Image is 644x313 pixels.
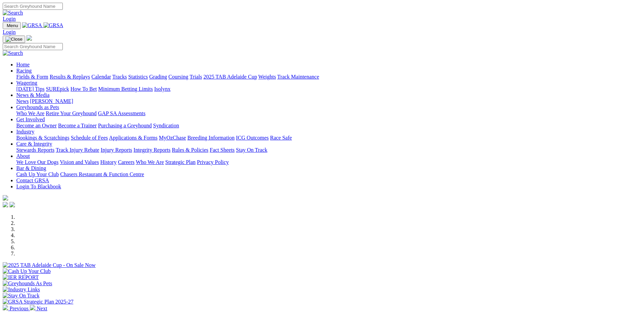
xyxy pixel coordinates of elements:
a: Isolynx [154,86,170,92]
a: History [100,159,116,165]
img: Greyhounds As Pets [3,280,52,287]
a: Industry [16,129,34,134]
a: News [16,98,29,104]
img: Cash Up Your Club [3,268,51,274]
a: Statistics [128,74,148,80]
a: Home [16,62,30,67]
a: Results & Replays [50,74,90,80]
a: Privacy Policy [197,159,229,165]
button: Toggle navigation [3,36,25,43]
a: Tracks [112,74,127,80]
div: Care & Integrity [16,147,641,153]
a: Stay On Track [236,147,267,153]
a: Login [3,16,16,22]
a: Who We Are [136,159,164,165]
a: SUREpick [46,86,69,92]
a: Rules & Policies [172,147,208,153]
a: Wagering [16,80,37,86]
img: Search [3,50,23,56]
img: Industry Links [3,287,40,293]
a: [PERSON_NAME] [30,98,73,104]
a: Track Injury Rebate [56,147,99,153]
img: logo-grsa-white.png [3,195,8,201]
a: News & Media [16,92,50,98]
a: Vision and Values [60,159,99,165]
img: GRSA Strategic Plan 2025-27 [3,299,73,305]
input: Search [3,3,63,10]
a: Login [3,29,16,35]
a: Retire Your Greyhound [46,110,97,116]
a: Chasers Restaurant & Function Centre [60,171,144,177]
img: Close [5,37,22,42]
a: Fact Sheets [210,147,235,153]
img: IER REPORT [3,274,39,280]
img: chevron-left-pager-white.svg [3,305,8,310]
a: Injury Reports [100,147,132,153]
a: [DATE] Tips [16,86,44,92]
a: Bookings & Scratchings [16,135,69,141]
a: Integrity Reports [133,147,170,153]
a: Care & Integrity [16,141,52,147]
a: Applications & Forms [109,135,158,141]
a: Cash Up Your Club [16,171,59,177]
div: About [16,159,641,165]
img: chevron-right-pager-white.svg [30,305,35,310]
div: Industry [16,135,641,141]
a: Trials [189,74,202,80]
a: Track Maintenance [277,74,319,80]
img: GRSA [22,22,42,28]
div: Bar & Dining [16,171,641,178]
div: News & Media [16,98,641,104]
img: GRSA [43,22,63,28]
a: Become a Trainer [58,123,97,128]
a: MyOzChase [159,135,186,141]
img: 2025 TAB Adelaide Cup - On Sale Now [3,262,96,268]
a: Fields & Form [16,74,48,80]
a: Become an Owner [16,123,57,128]
a: Purchasing a Greyhound [98,123,152,128]
div: Wagering [16,86,641,92]
img: Search [3,10,23,16]
a: About [16,153,30,159]
img: logo-grsa-white.png [26,35,32,41]
a: GAP SA Assessments [98,110,146,116]
a: Careers [118,159,134,165]
a: Get Involved [16,117,45,122]
span: Previous [10,306,29,311]
a: Race Safe [270,135,292,141]
a: Syndication [153,123,179,128]
a: Racing [16,68,32,74]
a: Next [30,306,47,311]
a: How To Bet [71,86,97,92]
img: Stay On Track [3,293,39,299]
img: facebook.svg [3,202,8,207]
a: Weights [258,74,276,80]
a: Strategic Plan [165,159,196,165]
a: We Love Our Dogs [16,159,58,165]
a: Previous [3,306,30,311]
div: Greyhounds as Pets [16,110,641,117]
a: Breeding Information [187,135,235,141]
a: Schedule of Fees [71,135,108,141]
span: Menu [7,23,18,28]
a: Coursing [168,74,188,80]
a: Contact GRSA [16,178,49,183]
a: Grading [149,74,167,80]
a: Calendar [91,74,111,80]
a: Who We Are [16,110,44,116]
input: Search [3,43,63,50]
a: Login To Blackbook [16,184,61,189]
a: 2025 TAB Adelaide Cup [203,74,257,80]
div: Get Involved [16,123,641,129]
span: Next [37,306,47,311]
a: Stewards Reports [16,147,54,153]
img: twitter.svg [10,202,15,207]
a: Greyhounds as Pets [16,104,59,110]
div: Racing [16,74,641,80]
a: Bar & Dining [16,165,46,171]
a: Minimum Betting Limits [98,86,153,92]
a: ICG Outcomes [236,135,269,141]
button: Toggle navigation [3,22,21,29]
